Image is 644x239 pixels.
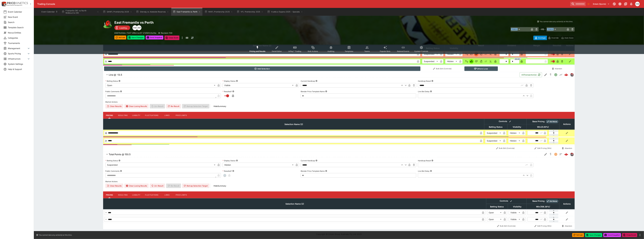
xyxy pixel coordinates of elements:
button: Links [161,191,173,198]
button: Bulk Edit (Controls) [422,66,463,71]
p: Override [551,36,559,39]
button: WAFL Premiership 2025 [203,8,235,16]
th: Controls [484,119,527,124]
p: Overtype [538,36,546,39]
button: Clear Results [105,104,123,108]
p: Live Bet Delay [418,90,429,93]
div: Visible [223,83,294,88]
div: Trading Console [37,3,569,6]
button: more [638,233,642,237]
button: Un-Result [150,184,165,188]
span: Infrastructure [8,57,27,60]
svg: Open [554,73,558,76]
p: Handicap Result [418,80,431,82]
div: pricekinetics [570,73,574,76]
button: Liability [130,112,143,119]
a: 88374480-aa83-4378-83c1-830f2f4929d2 [563,72,569,78]
p: Betting Status [105,80,118,82]
button: Links [161,112,173,119]
p: Public Comments [105,170,119,172]
span: Search [8,21,30,24]
button: Abandon [560,146,574,151]
button: Toggle light/dark mode [617,1,623,6]
button: Fremantle (W) vs North Melbourne (W) [60,8,101,16]
button: Auto-Save [560,36,575,40]
button: Resulting [116,112,130,119]
div: Hidden [223,163,294,167]
div: / [509,60,510,63]
img: logo-cerberus--red.svg [564,152,568,156]
button: Edit Detail [543,72,548,77]
button: Bulk Edit (Controls) [485,146,526,151]
button: Resulted? [232,90,234,92]
button: Refresh [572,233,584,237]
label: Market Actions [105,179,572,184]
button: Win [469,59,474,64]
button: Void [479,59,483,64]
svg: Suspended [554,153,558,156]
button: Void [479,52,483,56]
span: New Event [8,16,30,18]
button: Edit Pricing (Win) [527,224,559,228]
div: Base Pricing [531,120,546,123]
button: Win [469,52,474,56]
span: Popular Bets [380,50,390,52]
h6: Total Points @ 150.5 [109,153,131,156]
button: Public Comments [120,170,122,172]
button: Remap Selection Target [182,184,209,188]
th: Actions [559,198,575,209]
button: Not Set [464,59,469,64]
label: Market Actions [105,100,572,104]
span: Re-Result [166,184,181,188]
button: Pricing [103,112,116,119]
button: Bulk edit [508,120,512,123]
button: Display Status [236,160,238,162]
span: 100.00% [514,58,521,60]
button: Pricing [103,191,116,198]
button: Close Event [164,36,180,40]
button: Event Calendar [40,8,60,16]
button: Close Event [622,233,637,237]
button: Re-Result [166,104,181,108]
button: Abandon [550,66,565,71]
span: Roll Mode [549,120,559,123]
div: Event type filters [247,44,431,54]
img: Sportsbook Management [7,5,22,6]
button: Overtype [533,36,547,40]
em: ( 0.00 %) [541,125,549,129]
button: Refresh [114,36,126,40]
button: HideSummary [212,104,228,108]
img: pricekinetics [570,153,573,156]
div: Hidden [445,52,458,56]
p: Display Status [223,159,235,162]
button: SGM Disabled [548,152,553,157]
button: Vuelta a Espana 2025 - Specials [266,8,305,16]
h6: Line @ -13.5 [109,73,122,76]
p: Display Status [223,80,235,82]
input: search [570,2,586,6]
button: Clear Losing Results [124,104,149,108]
img: logo-cerberus--red.svg [564,73,568,77]
p: Public Comments [105,90,119,93]
p: Copy To Clipboard [114,31,156,34]
button: Handicap Result [431,80,433,82]
span: Detail Editor [272,50,282,52]
button: Send Snapshot [603,233,621,237]
div: / [509,53,510,56]
button: Public Comments [120,90,122,92]
button: Select Tenant [591,2,611,6]
p: Resulted? [223,90,232,93]
span: Selection Name (2) [281,123,306,126]
span: Roll Mode [549,200,559,202]
span: Management [8,47,27,50]
div: Visible [509,217,521,222]
div: Harry Walker [132,25,138,30]
h6: - VS - [540,28,545,31]
div: 84800a13-1e07-420b-81e4-e9374a5060ea [564,152,568,156]
button: Betting Status [118,80,120,82]
span: Related Events [397,50,409,52]
span: Auditing [328,50,334,52]
button: Push [484,52,488,56]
